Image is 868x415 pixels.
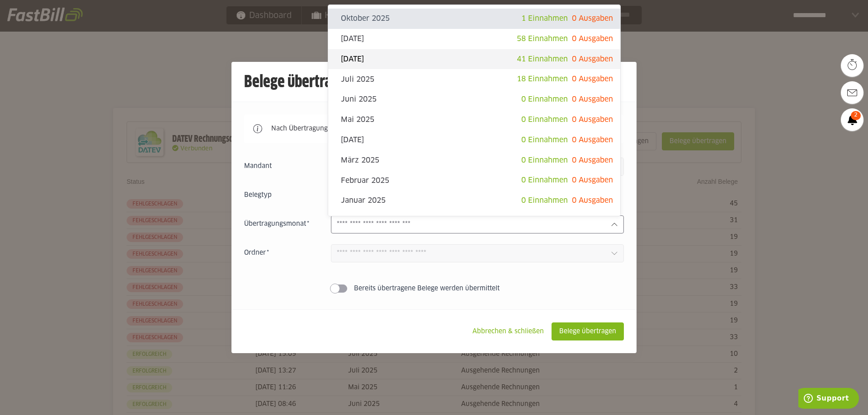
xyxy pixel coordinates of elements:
[244,284,624,293] sl-switch: Bereits übertragene Belege werden übermittelt
[521,15,568,22] span: 1 Einnahmen
[572,136,613,144] span: 0 Ausgaben
[328,191,620,211] sl-option: Januar 2025
[798,388,859,410] iframe: Öffnet ein Widget, in dem Sie weitere Informationen finden
[328,89,620,110] sl-option: Juni 2025
[572,35,613,42] span: 0 Ausgaben
[521,96,568,103] span: 0 Einnahmen
[521,157,568,164] span: 0 Einnahmen
[572,15,613,22] span: 0 Ausgaben
[328,49,620,70] sl-option: [DATE]
[328,29,620,49] sl-option: [DATE]
[328,170,620,191] sl-option: Februar 2025
[328,110,620,130] sl-option: Mai 2025
[521,197,568,204] span: 0 Einnahmen
[328,69,620,89] sl-option: Juli 2025
[517,56,568,63] span: 41 Einnahmen
[572,116,613,123] span: 0 Ausgaben
[521,177,568,184] span: 0 Einnahmen
[465,322,552,340] sl-button: Abbrechen & schließen
[328,211,620,231] sl-option: Dezember 2024
[521,136,568,144] span: 0 Einnahmen
[328,150,620,171] sl-option: März 2025
[521,116,568,123] span: 0 Einnahmen
[552,322,624,340] sl-button: Belege übertragen
[517,75,568,83] span: 18 Einnahmen
[328,130,620,150] sl-option: [DATE]
[572,157,613,164] span: 0 Ausgaben
[517,35,568,42] span: 58 Einnahmen
[328,9,620,29] sl-option: Oktober 2025
[851,111,861,120] span: 2
[572,75,613,83] span: 0 Ausgaben
[572,197,613,204] span: 0 Ausgaben
[572,96,613,103] span: 0 Ausgaben
[841,108,863,131] a: 2
[572,56,613,63] span: 0 Ausgaben
[572,177,613,184] span: 0 Ausgaben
